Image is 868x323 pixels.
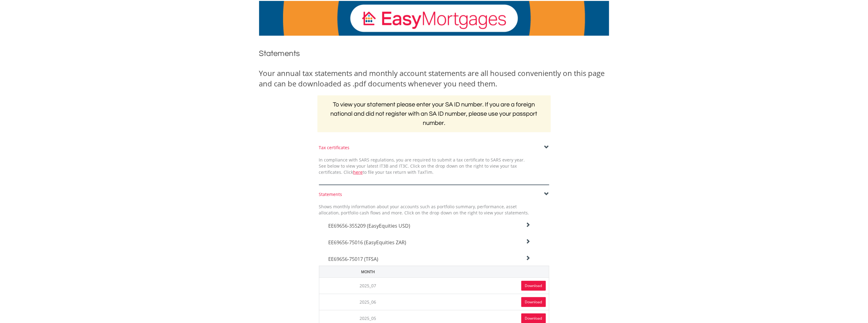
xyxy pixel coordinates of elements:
[329,222,411,229] span: EE69656-355209 (EasyEquities USD)
[319,145,549,151] div: Tax certificates
[353,169,363,175] a: here
[314,204,534,216] div: Shows monthly information about your accounts such as portfolio summary, performance, asset alloc...
[521,281,546,291] a: Download
[319,191,549,197] div: Statements
[259,1,609,36] img: EasyMortage Promotion Banner
[319,277,417,294] td: 2025_07
[317,95,551,132] h2: To view your statement please enter your SA ID number. If you are a foreign national and did not ...
[319,157,525,175] span: In compliance with SARS regulations, you are required to submit a tax certificate to SARS every y...
[319,294,417,310] td: 2025_06
[344,169,434,175] span: Click to file your tax return with TaxTim.
[259,50,300,58] span: Statements
[521,297,546,307] a: Download
[319,266,417,277] th: Month
[329,256,379,262] span: EE69656-75017 (TFSA)
[329,239,407,246] span: EE69656-75016 (EasyEquities ZAR)
[259,68,609,89] div: Your annual tax statements and monthly account statements are all housed conveniently on this pag...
